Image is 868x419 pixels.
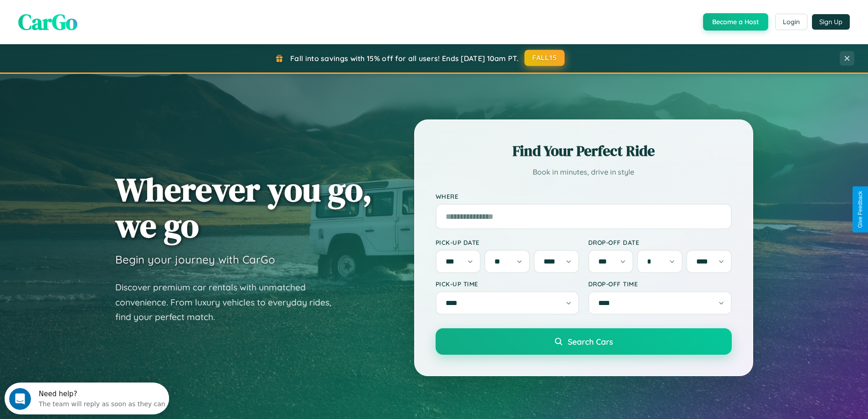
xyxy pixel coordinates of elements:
[812,14,850,30] button: Sign Up
[290,54,519,63] span: Fall into savings with 15% off for all users! Ends [DATE] 10am PT.
[436,238,579,246] label: Pick-up Date
[436,192,732,200] label: Where
[436,328,732,355] button: Search Cars
[436,166,732,179] p: Book in minutes, drive in style
[115,280,343,325] p: Discover premium car rentals with unmatched convenience. From luxury vehicles to everyday rides, ...
[436,141,732,161] h2: Find Your Perfect Ride
[115,171,372,243] h1: Wherever you go, we go
[4,4,169,29] div: Open Intercom Messenger
[857,191,863,228] div: Give Feedback
[115,253,275,266] h3: Begin your journey with CarGo
[18,7,77,37] span: CarGo
[775,14,807,30] button: Login
[524,50,565,66] button: FALL15
[436,280,579,288] label: Pick-up Time
[34,8,161,15] div: Need help?
[703,13,768,31] button: Become a Host
[588,238,732,246] label: Drop-off Date
[568,336,613,347] span: Search Cars
[9,388,31,410] iframe: Intercom live chat
[34,15,161,25] div: The team will reply as soon as they can
[588,280,732,288] label: Drop-off Time
[5,383,169,414] iframe: Intercom live chat discovery launcher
